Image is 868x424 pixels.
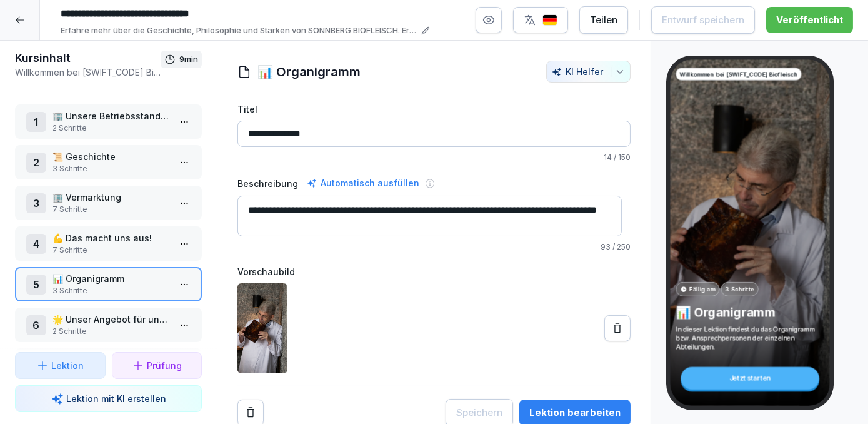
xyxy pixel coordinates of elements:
div: 1🏢 Unsere Betriebsstandorte2 Schritte [15,104,202,139]
div: 2 [26,153,46,173]
p: / 150 [237,152,631,163]
span: 14 [604,153,612,162]
div: Jetzt starten [681,367,819,390]
div: 4💪 Das macht uns aus!7 Schritte [15,226,202,261]
button: Prüfung [112,352,202,379]
p: Willkommen bei [SWIFT_CODE] Biofleisch [679,70,797,79]
p: 3 Schritte [726,285,754,293]
img: de.svg [542,14,557,26]
p: In dieser Lektion findest du das Organigramm bzw. Ansprechpersonen der einzelnen Abteilungen. [676,325,824,351]
p: 🌟 Unser Angebot für unsere Mitarbeiter [52,313,169,326]
button: Teilen [579,6,628,34]
button: Lektion mit KI erstellen [15,385,202,412]
div: 3🏢 Vermarktung7 Schritte [15,186,202,220]
div: 6 [26,315,46,335]
p: / 250 [237,241,631,253]
p: 9 min [179,53,198,66]
div: Teilen [590,13,617,27]
label: Titel [237,103,631,116]
p: Fällig am [689,285,715,293]
p: 7 Schritte [52,204,169,215]
div: 6🌟 Unser Angebot für unsere Mitarbeiter2 Schritte [15,308,202,342]
div: Veröffentlicht [776,13,843,27]
div: 4 [26,234,46,254]
img: o5jwj5cna56wpooj0wx4xw3t.png [237,283,287,373]
p: Lektion [51,359,84,372]
p: 📊 Organigramm [676,305,824,320]
p: 3 Schritte [52,285,169,296]
div: Speichern [456,406,502,420]
p: Willkommen bei [SWIFT_CODE] Biofleisch [15,66,161,79]
span: 93 [601,242,611,251]
div: 3 [26,193,46,213]
button: Entwurf speichern [651,6,755,34]
div: 2📜 Geschichte3 Schritte [15,145,202,179]
div: 5 [26,275,46,295]
button: Lektion [15,352,106,379]
p: 💪 Das macht uns aus! [52,231,169,245]
div: Entwurf speichern [662,13,744,27]
p: 📊 Organigramm [52,272,169,285]
button: Veröffentlicht [766,7,853,33]
div: 5📊 Organigramm3 Schritte [15,267,202,301]
label: Vorschaubild [237,265,631,278]
label: Beschreibung [237,177,298,190]
p: 🏢 Unsere Betriebsstandorte [52,109,169,123]
div: KI Helfer [552,66,625,77]
p: 2 Schritte [52,123,169,134]
p: 2 Schritte [52,326,169,337]
div: 1 [26,112,46,132]
p: Erfahre mehr über die Geschichte, Philosophie und Stärken von SONNBERG BIOFLEISCH. Erhalte die wi... [61,24,417,37]
p: 📜 Geschichte [52,150,169,163]
div: Lektion bearbeiten [529,406,621,420]
h1: 📊 Organigramm [257,63,361,81]
p: Lektion mit KI erstellen [66,392,166,405]
p: 🏢 Vermarktung [52,191,169,204]
p: 3 Schritte [52,163,169,174]
p: Prüfung [147,359,182,372]
p: 7 Schritte [52,245,169,256]
h1: Kursinhalt [15,51,161,66]
button: KI Helfer [546,61,631,83]
div: Automatisch ausfüllen [304,176,422,191]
